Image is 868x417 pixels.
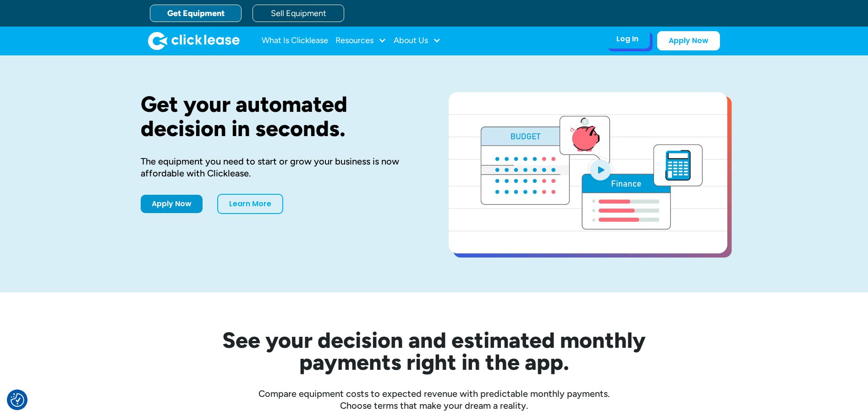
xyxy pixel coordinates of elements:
img: Clicklease logo [148,32,240,50]
div: Resources [335,32,386,50]
a: What Is Clicklease [262,32,328,50]
a: Get Equipment [150,5,242,22]
a: Apply Now [657,31,720,50]
img: Blue play button logo on a light blue circular background [588,157,613,182]
a: open lightbox [449,92,727,253]
h1: Get your automated decision in seconds. [141,92,419,141]
div: Compare equipment costs to expected revenue with predictable monthly payments. Choose terms that ... [141,388,727,412]
h2: See your decision and estimated monthly payments right in the app. [177,329,691,373]
div: The equipment you need to start or grow your business is now affordable with Clicklease. [141,155,419,179]
img: Revisit consent button [11,393,24,407]
a: Sell Equipment [253,5,344,22]
button: Consent Preferences [11,393,24,407]
div: About Us [394,32,441,50]
div: Log In [616,34,638,44]
a: home [148,32,240,50]
a: Apply Now [141,195,203,213]
a: Learn More [217,194,283,214]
